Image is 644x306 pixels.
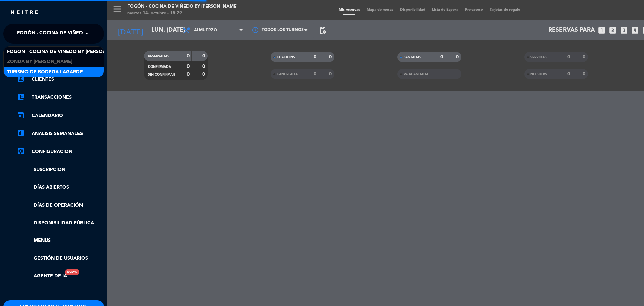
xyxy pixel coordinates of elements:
[65,269,79,275] div: Nuevo
[17,219,104,227] a: Disponibilidad pública
[17,272,67,280] a: Agente de IA
[7,58,72,66] span: Zonda by [PERSON_NAME]
[7,68,83,76] span: Turismo de Bodega Lagarde
[17,75,25,83] i: account_box
[17,202,104,209] a: Días de Operación
[17,111,25,119] i: calendar_month
[17,129,25,137] i: assessment
[17,184,104,191] a: Días abiertos
[17,93,25,101] i: account_balance_wallet
[10,10,39,15] img: MEITRE
[17,93,104,101] a: Transacciones
[17,130,104,138] a: ANÁLISIS SEMANALES
[17,27,135,41] span: Fogón - Cocina de viñedo by [PERSON_NAME]
[17,148,104,156] a: Configuración
[7,48,124,56] span: Fogón - Cocina de viñedo by [PERSON_NAME]
[17,237,104,245] a: Menus
[17,166,104,174] a: Suscripción
[17,112,104,120] a: Calendario
[17,75,104,83] a: Clientes
[17,147,25,155] i: settings_applications
[17,255,104,262] a: Gestión de usuarios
